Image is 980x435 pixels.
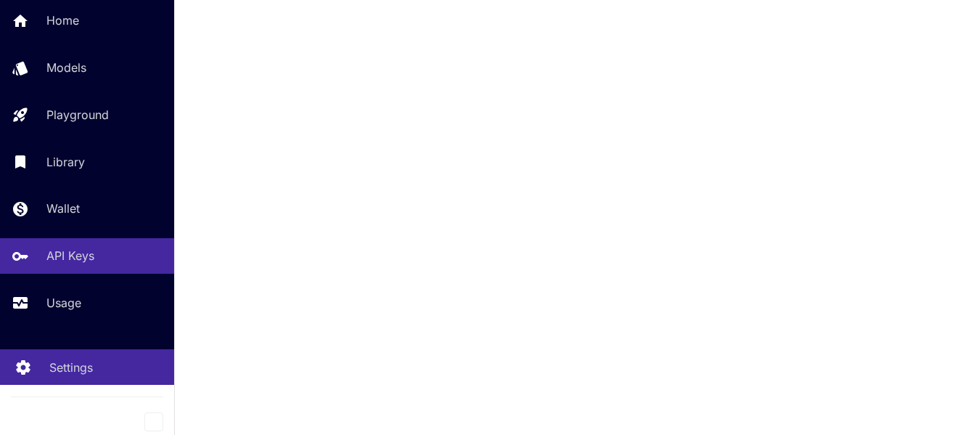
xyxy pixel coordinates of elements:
p: Usage [46,294,81,312]
button: Collapse sidebar [144,412,163,431]
p: API Keys [46,247,94,264]
div: Collapse sidebar [155,409,174,435]
p: Models [46,59,86,76]
p: Playground [46,106,109,123]
p: Home [46,12,79,29]
p: Wallet [46,200,80,217]
p: Library [46,153,85,171]
p: Settings [49,359,93,376]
